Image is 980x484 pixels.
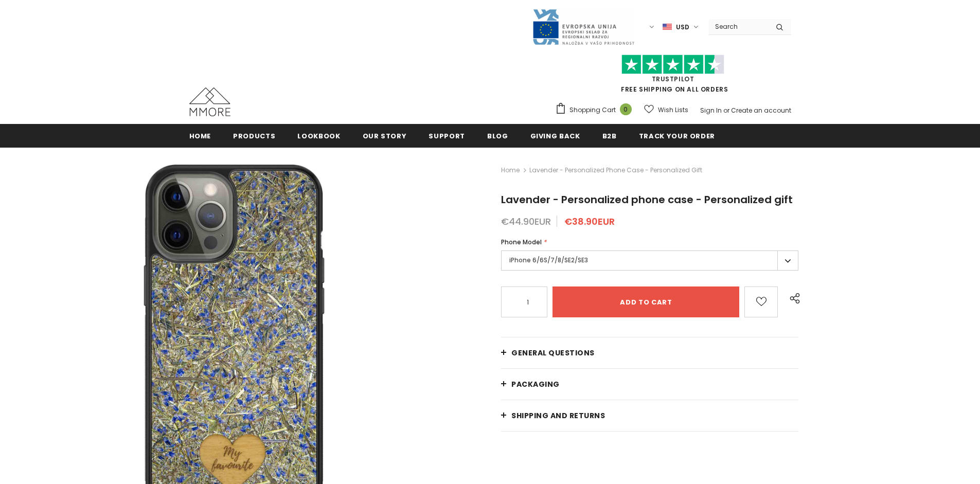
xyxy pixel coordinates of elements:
[297,124,340,147] a: Lookbook
[532,22,635,31] a: Javni Razpis
[564,215,615,228] span: €38.90EUR
[700,106,722,115] a: Sign In
[511,379,560,389] span: PACKAGING
[709,19,768,34] input: Search Site
[555,59,791,94] span: FREE SHIPPING ON ALL ORDERS
[501,337,798,368] a: General Questions
[511,410,605,421] span: Shipping and returns
[644,101,688,119] a: Wish Lists
[501,215,551,228] span: €44.90EUR
[501,164,520,176] a: Home
[569,105,616,115] span: Shopping Cart
[189,131,211,141] span: Home
[189,87,230,116] img: MMORE Cases
[676,22,689,32] span: USD
[501,192,793,207] span: Lavender - Personalized phone case - Personalized gift
[532,8,635,46] img: Javni Razpis
[602,131,617,141] span: B2B
[429,124,465,147] a: support
[487,131,508,141] span: Blog
[233,124,275,147] a: Products
[652,75,694,83] a: Trustpilot
[501,400,798,431] a: Shipping and returns
[511,348,595,358] span: General Questions
[501,238,542,246] span: Phone Model
[501,369,798,400] a: PACKAGING
[553,286,739,317] input: Add to cart
[621,55,724,75] img: Trust Pilot Stars
[658,105,688,115] span: Wish Lists
[602,124,617,147] a: B2B
[297,131,340,141] span: Lookbook
[530,124,580,147] a: Giving back
[639,131,715,141] span: Track your order
[501,250,798,271] label: iPhone 6/6S/7/8/SE2/SE3
[530,131,580,141] span: Giving back
[363,124,407,147] a: Our Story
[555,102,637,118] a: Shopping Cart 0
[731,106,791,115] a: Create an account
[429,131,465,141] span: support
[663,23,672,31] img: USD
[363,131,407,141] span: Our Story
[487,124,508,147] a: Blog
[529,164,702,176] span: Lavender - Personalized phone case - Personalized gift
[723,106,729,115] span: or
[189,124,211,147] a: Home
[620,103,632,115] span: 0
[639,124,715,147] a: Track your order
[233,131,275,141] span: Products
